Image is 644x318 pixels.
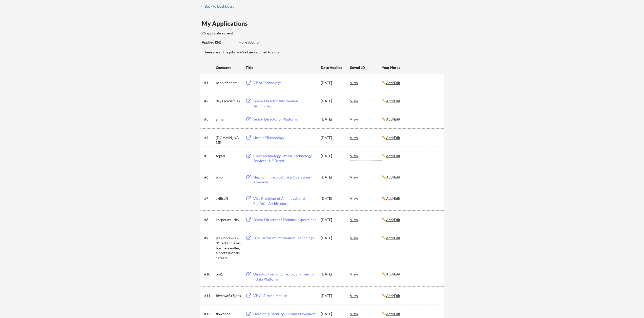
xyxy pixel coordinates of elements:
[204,153,214,158] div: #5
[321,117,343,122] div: [DATE]
[204,80,214,85] div: #1
[216,293,241,298] div: ffive.wd5.f5jobs
[382,65,440,70] div: Your Notes
[386,236,400,240] u: Add/Edit
[321,272,343,277] div: [DATE]
[350,151,382,160] div: View
[253,135,316,140] div: Head of Technology
[216,117,241,122] div: alma
[238,40,276,45] div: These are job applications we think you'd be a good fit for, but couldn't apply you to automatica...
[350,215,382,224] div: View
[204,98,214,104] div: #2
[321,311,343,316] div: [DATE]
[253,272,316,282] div: Director / Senior Director, Engineering - Data Platform
[321,293,343,298] div: [DATE]
[246,65,316,70] div: Title
[386,312,400,316] u: Add/Edit
[386,154,400,158] u: Add/Edit
[350,233,382,242] div: View
[382,293,440,298] div: ✏️
[350,269,382,279] div: View
[202,21,252,27] div: My Applications
[386,99,400,103] u: Add/Edit
[386,272,400,276] u: Add/Edit
[321,135,343,140] div: [DATE]
[350,194,382,203] div: View
[321,65,343,70] div: Date Applied
[216,272,241,277] div: om1
[253,80,316,85] div: VP of Technology
[386,175,400,179] u: Add/Edit
[216,80,241,85] div: peoplefinders
[204,175,214,180] div: #6
[382,80,440,85] div: ✏️
[321,235,343,241] div: [DATE]
[350,63,382,72] div: Saved JD
[216,98,241,104] div: day1academies
[204,217,214,222] div: #8
[382,235,440,241] div: ✏️
[350,291,382,300] div: View
[216,175,241,180] div: wpp
[216,153,241,158] div: toptal
[200,5,238,8] div: ← Back to Dashboard
[386,217,400,222] u: Add/Edit
[386,293,400,298] u: Add/Edit
[216,196,241,201] div: skillsoft
[321,98,343,104] div: [DATE]
[216,235,241,260] div: jacksonlewis.wd1.jacksonlewisbusinessandlegalprofessionalscareers
[386,135,400,140] u: Add/Edit
[203,50,444,55] div: These are all the jobs you've been applied to so far.
[216,311,241,316] div: flowcode
[382,117,440,122] div: ✏️
[382,196,440,201] div: ✏️
[253,117,316,122] div: Senior Director of Platform
[202,31,300,36] div: 26 applications sent
[200,4,238,9] a: ← Back to Dashboard
[253,153,316,163] div: Chief Technology Officer, Technology Services - US-Based
[350,133,382,142] div: View
[386,196,400,201] u: Add/Edit
[321,196,343,201] div: [DATE]
[253,293,316,298] div: VP, AI & Architecture
[350,172,382,182] div: View
[382,272,440,277] div: ✏️
[382,311,440,316] div: ✏️
[216,217,241,222] div: keepersecurity
[216,65,241,70] div: Company
[350,96,382,105] div: View
[253,175,316,185] div: Head of Infrastructure & Operations - Americas
[238,40,276,45] div: More Jobs (3)
[202,40,235,45] div: These are all the jobs you've been applied to so far.
[253,311,316,316] div: Head of IT, Security & Fraud Prevention
[350,114,382,124] div: View
[382,98,440,104] div: ✏️
[253,217,316,222] div: Senior Director of Technical Operations
[204,196,214,201] div: #7
[321,153,343,158] div: [DATE]
[216,135,241,145] div: [DOMAIN_NAME]
[382,217,440,222] div: ✏️
[204,235,214,241] div: #9
[382,175,440,180] div: ✏️
[204,293,214,298] div: #11
[386,81,400,85] u: Add/Edit
[204,272,214,277] div: #10
[253,98,316,108] div: Senior Director, Information Technology
[253,235,316,241] div: Sr. Director of Information Technology
[321,217,343,222] div: [DATE]
[321,80,343,85] div: [DATE]
[386,117,400,121] u: Add/Edit
[204,311,214,316] div: #12
[350,78,382,87] div: View
[321,175,343,180] div: [DATE]
[202,40,235,45] div: Applied (26)
[382,153,440,158] div: ✏️
[204,135,214,140] div: #4
[382,135,440,140] div: ✏️
[253,196,316,206] div: Vice President of AI Innovation & Platform Architecture
[204,117,214,122] div: #3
